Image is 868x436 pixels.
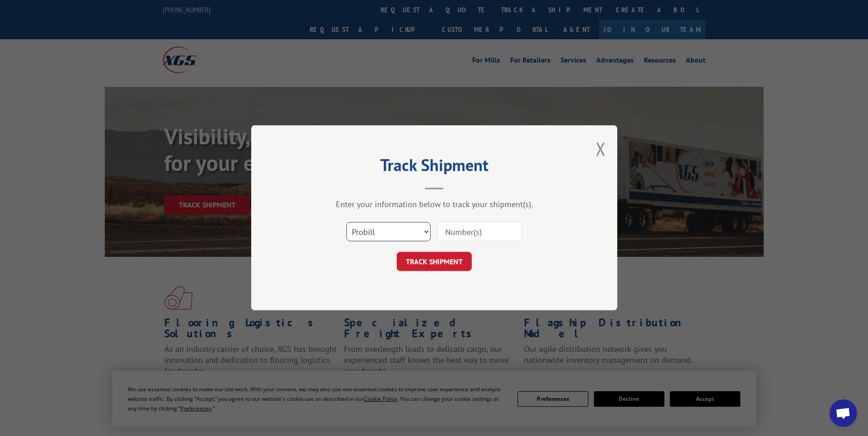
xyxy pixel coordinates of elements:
h2: Track Shipment [297,159,571,176]
input: Number(s) [437,223,522,242]
button: Close modal [596,137,606,161]
div: Open chat [830,399,857,427]
div: Enter your information below to track your shipment(s). [297,199,571,210]
button: TRACK SHIPMENT [397,252,472,271]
